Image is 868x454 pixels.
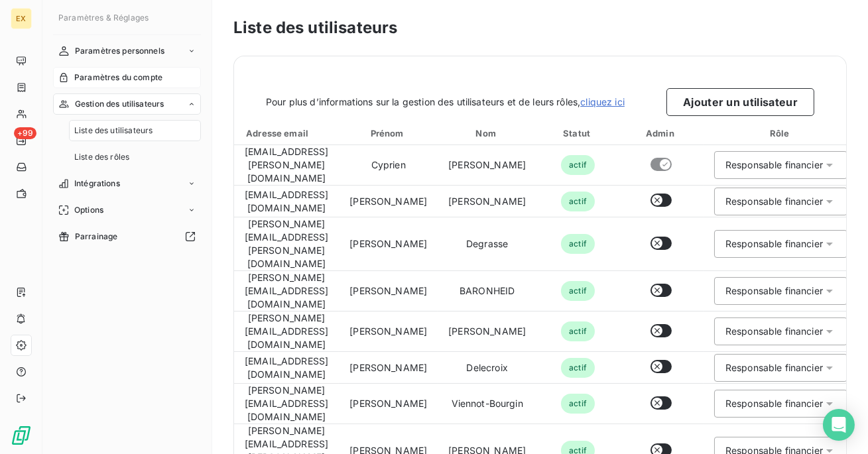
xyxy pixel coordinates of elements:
span: Liste des rôles [74,151,129,163]
div: Responsable financier [725,325,823,338]
td: [PERSON_NAME] [339,384,438,424]
a: Parrainage [53,226,201,247]
div: Rôle [706,127,855,140]
div: Responsable financier [725,195,823,208]
td: [EMAIL_ADDRESS][DOMAIN_NAME] [234,352,339,384]
div: Adresse email [237,127,336,140]
td: [PERSON_NAME][EMAIL_ADDRESS][DOMAIN_NAME] [234,312,339,352]
span: Intégrations [74,178,120,190]
td: [EMAIL_ADDRESS][PERSON_NAME][DOMAIN_NAME] [234,145,339,186]
span: Parrainage [75,231,118,243]
h3: Liste des utilisateurs [233,16,847,40]
td: [PERSON_NAME] [339,312,438,352]
div: EX [11,8,32,29]
img: Logo LeanPay [11,425,32,446]
td: [PERSON_NAME][EMAIL_ADDRESS][DOMAIN_NAME] [234,271,339,312]
td: BARONHEID [438,271,536,312]
span: Options [74,204,103,216]
span: actif [561,155,595,175]
div: Responsable financier [725,361,823,374]
div: Nom [440,127,534,140]
td: [PERSON_NAME] [438,312,536,352]
span: Paramètres personnels [75,45,164,57]
div: Responsable financier [725,158,823,172]
a: cliquez ici [580,96,625,107]
span: actif [561,281,595,301]
span: actif [561,234,595,254]
a: Liste des rôles [69,146,201,168]
span: actif [561,192,595,211]
span: Pour plus d’informations sur la gestion des utilisateurs et de leurs rôles, [266,95,625,109]
div: Statut [539,127,617,140]
th: Toggle SortBy [234,121,339,145]
div: Admin [622,127,701,140]
a: Paramètres du compte [53,67,201,88]
div: Open Intercom Messenger [823,409,855,441]
span: +99 [14,127,36,139]
span: Paramètres du compte [74,72,162,84]
button: Ajouter un utilisateur [666,88,814,116]
td: [PERSON_NAME] [339,352,438,384]
span: Paramètres & Réglages [58,13,149,23]
td: [PERSON_NAME][EMAIL_ADDRESS][PERSON_NAME][DOMAIN_NAME] [234,217,339,271]
a: Liste des utilisateurs [69,120,201,141]
div: Responsable financier [725,397,823,410]
td: [PERSON_NAME] [339,271,438,312]
td: [PERSON_NAME] [339,217,438,271]
td: Cyprien [339,145,438,186]
span: actif [561,394,595,414]
div: Responsable financier [725,284,823,298]
span: actif [561,358,595,378]
td: Viennot-Bourgin [438,384,536,424]
th: Toggle SortBy [438,121,536,145]
td: [EMAIL_ADDRESS][DOMAIN_NAME] [234,186,339,217]
td: [PERSON_NAME] [438,186,536,217]
td: [PERSON_NAME] [339,186,438,217]
th: Toggle SortBy [536,121,619,145]
div: Responsable financier [725,237,823,251]
td: [PERSON_NAME][EMAIL_ADDRESS][DOMAIN_NAME] [234,384,339,424]
span: Gestion des utilisateurs [75,98,164,110]
td: Degrasse [438,217,536,271]
span: Liste des utilisateurs [74,125,153,137]
td: Delecroix [438,352,536,384]
div: Prénom [341,127,435,140]
td: [PERSON_NAME] [438,145,536,186]
span: actif [561,321,595,341]
th: Toggle SortBy [339,121,438,145]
